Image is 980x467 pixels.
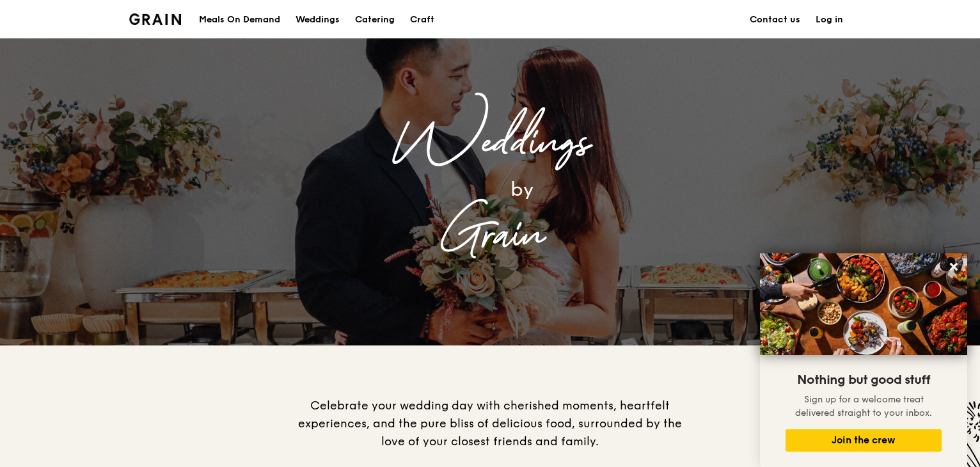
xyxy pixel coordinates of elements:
[808,1,851,39] a: Log in
[355,1,395,39] div: Catering
[944,257,964,277] button: Close
[234,207,746,264] div: Grain
[347,1,402,39] a: Catering
[410,1,434,39] div: Craft
[234,115,746,172] div: Weddings
[760,253,967,355] img: DSC07876-Edit02-Large.jpeg
[786,429,942,452] button: Join the crew
[296,1,340,39] div: Weddings
[797,372,930,388] span: Nothing but good stuff
[199,1,280,39] div: Meals On Demand
[402,1,442,39] a: Craft
[288,1,347,39] a: Weddings
[298,172,746,207] div: by
[292,397,688,450] div: Celebrate your wedding day with cherished moments, heartfelt experiences, and the pure bliss of d...
[795,394,932,418] span: Sign up for a welcome treat delivered straight to your inbox.
[129,13,181,25] img: Grain
[742,1,808,39] a: Contact us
